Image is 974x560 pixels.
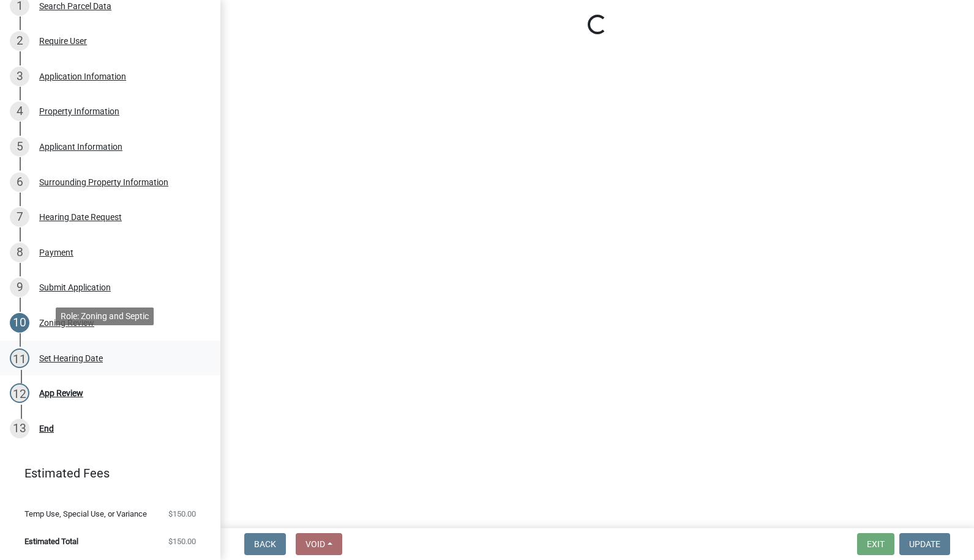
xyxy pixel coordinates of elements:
div: App Review [39,389,83,397]
div: 12 [10,383,29,403]
button: Back [244,533,286,555]
div: 10 [10,313,29,333]
div: 11 [10,348,29,368]
div: 4 [10,101,29,121]
div: 8 [10,243,29,262]
div: 2 [10,31,29,51]
span: $150.00 [168,510,196,518]
span: Back [254,539,276,549]
span: Void [305,539,325,549]
div: 5 [10,137,29,157]
span: $150.00 [168,537,196,545]
div: Require User [39,37,87,45]
div: 9 [10,278,29,297]
div: Role: Zoning and Septic [56,308,154,325]
button: Void [296,533,342,555]
a: Estimated Fees [10,461,201,485]
div: Application Infomation [39,72,126,81]
div: Surrounding Property Information [39,178,168,186]
div: Submit Application [39,283,111,292]
div: 6 [10,172,29,192]
span: Update [909,539,940,549]
span: Temp Use, Special Use, or Variance [24,510,147,518]
div: End [39,424,54,433]
div: Set Hearing Date [39,354,103,363]
div: Applicant Information [39,142,122,151]
div: Search Parcel Data [39,2,111,10]
div: Zoning Review [39,319,94,327]
div: 3 [10,67,29,86]
div: Property Information [39,107,119,116]
button: Exit [857,533,894,555]
button: Update [899,533,950,555]
div: Hearing Date Request [39,213,122,221]
div: 13 [10,419,29,438]
div: 7 [10,207,29,227]
div: Payment [39,248,73,257]
span: Estimated Total [24,537,78,545]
